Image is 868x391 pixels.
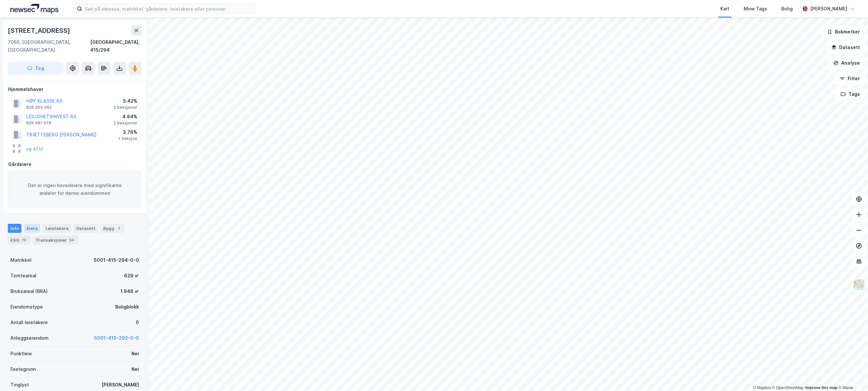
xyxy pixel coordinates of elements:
[10,287,48,295] div: Bruksareal (BRA)
[10,334,49,342] div: Anleggseiendom
[8,160,141,168] div: Gårdeiere
[102,381,139,389] div: [PERSON_NAME]
[74,224,98,233] div: Datasett
[94,334,139,342] button: 5001-415-292-0-0
[33,235,78,245] div: Transaksjoner
[772,385,804,390] a: OpenStreetMap
[810,5,847,13] div: [PERSON_NAME]
[116,225,122,232] div: 1
[10,365,36,373] div: Festegrunn
[10,256,31,264] div: Matrikkel
[94,256,139,264] div: 5001-415-294-0-0
[114,105,137,110] div: 2 Seksjoner
[114,120,137,126] div: 2 Seksjoner
[828,57,865,69] button: Analyse
[8,171,141,208] div: Det er ingen hovedeiere med signifikante andeler for denne eiendommen
[90,38,142,54] div: [GEOGRAPHIC_DATA], 415/294
[101,224,125,233] div: Bygg
[8,25,71,36] div: [STREET_ADDRESS]
[10,319,48,326] div: Antall leietakere
[836,360,868,391] iframe: Chat Widget
[853,279,865,291] img: Z
[26,105,52,110] div: 828 355 562
[8,235,30,245] div: ESG
[8,224,21,233] div: Info
[131,350,139,358] div: Nei
[68,237,76,243] div: 54
[753,385,771,390] a: Mapbox
[720,5,729,13] div: Kart
[836,360,868,391] div: Kontrollprogram for chat
[835,88,865,101] button: Tags
[82,4,255,14] input: Søk på adresse, matrikkel, gårdeiere, leietakere eller personer
[10,381,29,389] div: Tinglyst
[114,113,137,120] div: 4.84%
[834,72,865,85] button: Filter
[8,38,90,54] div: 7066, [GEOGRAPHIC_DATA], [GEOGRAPHIC_DATA]
[136,319,139,326] div: 0
[24,224,40,233] div: Eiere
[8,62,64,75] button: Tag
[43,224,71,233] div: Leietakere
[10,350,32,358] div: Punktleie
[124,272,139,280] div: 629 ㎡
[781,5,793,13] div: Bolig
[115,303,139,311] div: Boligblokk
[131,365,139,373] div: Nei
[10,303,43,311] div: Eiendomstype
[118,136,137,141] div: 1 Seksjon
[26,120,51,126] div: 926 681 079
[744,5,767,13] div: Mine Tags
[8,85,141,93] div: Hjemmelshaver
[20,237,28,243] div: 73
[120,287,139,295] div: 1 948 ㎡
[822,25,865,38] button: Bokmerker
[114,97,137,105] div: 5.42%
[826,41,865,54] button: Datasett
[805,385,837,390] a: Improve this map
[118,128,137,136] div: 3.76%
[10,272,36,280] div: Tomteareal
[10,4,58,14] img: logo.a4113a55bc3d86da70a041830d287a7e.svg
